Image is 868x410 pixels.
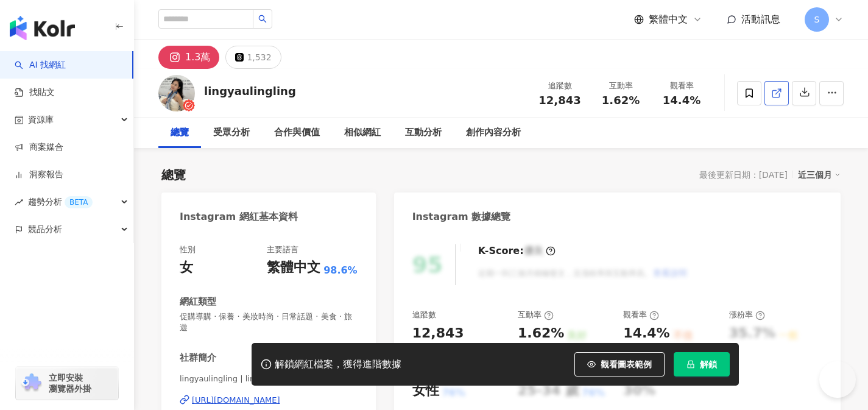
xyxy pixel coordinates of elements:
div: lingyaulingling [204,83,296,99]
span: 1.62% [602,94,640,107]
a: [URL][DOMAIN_NAME] [180,395,358,406]
div: 1,532 [247,49,271,66]
button: 1,532 [225,46,281,69]
div: Instagram 網紅基本資料 [180,210,298,224]
span: 促購導購 · 保養 · 美妝時尚 · 日常話題 · 美食 · 旅遊 [180,311,358,333]
div: 追蹤數 [412,309,436,320]
div: 女性 [412,381,439,400]
span: 資源庫 [28,106,54,133]
button: 1.3萬 [158,46,219,69]
div: [URL][DOMAIN_NAME] [192,395,280,406]
div: 最後更新日期：[DATE] [699,170,788,180]
div: 互動率 [598,80,644,92]
div: 觀看率 [623,309,659,320]
div: 1.3萬 [185,49,210,66]
div: 總覽 [171,125,189,140]
button: 觀看圖表範例 [574,352,665,376]
div: 性別 [180,244,196,255]
div: 近三個月 [798,167,841,183]
div: 創作內容分析 [466,125,521,140]
a: chrome extension立即安裝 瀏覽器外掛 [16,367,118,400]
span: 活動訊息 [741,13,780,25]
div: 繁體中文 [267,258,320,277]
span: 12,843 [538,94,580,107]
div: BETA [65,196,93,208]
div: 互動分析 [405,125,442,140]
div: 互動率 [518,309,554,320]
div: K-Score : [478,244,556,258]
div: 合作與價值 [274,125,320,140]
span: rise [15,198,23,207]
a: 商案媒合 [15,141,63,154]
span: 觀看圖表範例 [601,359,652,369]
img: chrome extension [19,373,43,393]
a: searchAI 找網紅 [15,59,66,71]
div: Instagram 數據總覽 [412,210,511,224]
span: 競品分析 [28,216,62,243]
div: 主要語言 [267,244,298,255]
span: 98.6% [323,264,358,277]
div: 14.4% [623,324,669,343]
div: 總覽 [161,166,186,183]
button: 解鎖 [674,352,730,376]
img: KOL Avatar [158,75,195,111]
span: S [814,13,820,26]
span: 繁體中文 [649,13,688,26]
span: 解鎖 [700,359,717,369]
span: 14.4% [663,94,700,107]
div: 女 [180,258,193,277]
div: 1.62% [518,324,564,343]
div: 12,843 [412,324,464,343]
div: 受眾分析 [213,125,250,140]
a: 洞察報告 [15,169,63,181]
a: 找貼文 [15,87,55,99]
div: 相似網紅 [344,125,381,140]
span: search [258,15,267,23]
div: 漲粉率 [729,309,765,320]
img: logo [10,16,75,40]
div: 追蹤數 [537,80,583,92]
div: 網紅類型 [180,295,216,308]
span: 立即安裝 瀏覽器外掛 [49,372,91,394]
div: 觀看率 [658,80,705,92]
span: lock [686,360,695,369]
span: 趨勢分析 [28,188,93,216]
div: 解鎖網紅檔案，獲得進階數據 [275,358,401,371]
